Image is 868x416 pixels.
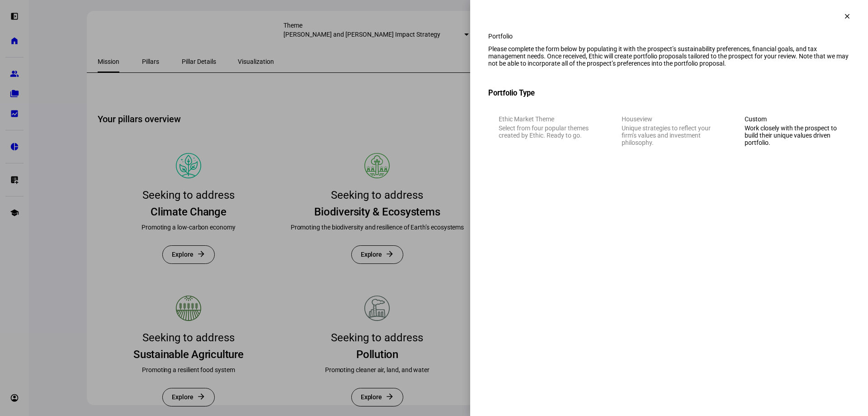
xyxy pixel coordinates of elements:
[488,89,850,97] h3: Portfolio Type
[745,115,840,123] div: Custom
[488,33,850,40] div: Portfolio
[745,124,840,146] div: Work closely with the prospect to build their unique values driven portfolio.
[843,12,851,20] mat-icon: clear
[734,105,850,157] eth-mega-radio-button: Custom
[488,45,850,67] div: Please complete the form below by populating it with the prospect’s sustainability preferences, f...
